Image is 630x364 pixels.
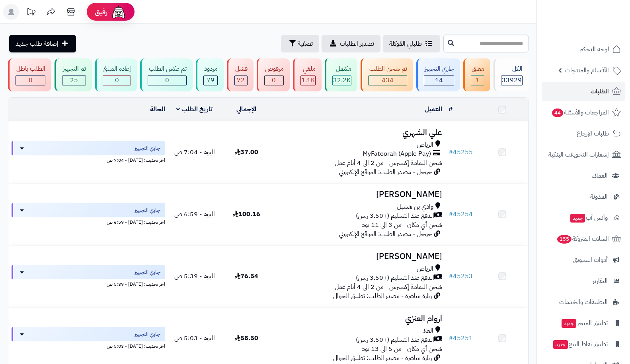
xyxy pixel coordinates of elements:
a: الحالة [150,105,165,114]
div: اخر تحديث: [DATE] - 6:59 ص [12,217,165,226]
span: الدفع عند التسليم (+3.50 ر.س) [356,273,434,283]
a: طلبات الإرجاع [542,124,625,143]
a: الإجمالي [236,105,256,114]
div: 0 [265,76,283,85]
span: 0 [115,76,119,85]
span: شحن أي مكان - من 3 الى 11 يوم [361,220,442,230]
span: # [449,147,453,157]
span: اليوم - 5:39 ص [174,271,215,281]
span: طلباتي المُوكلة [389,39,422,48]
span: MyFatoorah (Apple Pay) [363,149,431,159]
div: 1 [471,76,484,85]
span: 79 [207,76,215,85]
span: تصفية [298,39,313,48]
span: جوجل - مصدر الطلب: الموقع الإلكتروني [339,167,432,177]
span: التطبيقات والخدمات [559,296,608,308]
a: تم عكس الطلب 0 [138,58,194,91]
div: ملغي [300,64,316,74]
span: شحن اليمامة إكسبرس - من 2 الى 4 أيام عمل [335,158,442,168]
span: زيارة مباشرة - مصدر الطلب: تطبيق الجوال [333,291,432,301]
span: شحن اليمامة إكسبرس - من 2 الى 4 أيام عمل [335,282,442,292]
span: 0 [165,76,169,85]
span: 25 [70,76,78,85]
span: الدفع عند التسليم (+3.50 ر.س) [356,211,434,221]
span: 14 [435,76,443,85]
span: أدوات التسويق [573,254,608,265]
span: المدونة [590,191,608,202]
button: تصفية [281,35,319,52]
span: الرياض [417,264,433,273]
span: اليوم - 6:59 ص [174,209,215,219]
a: العميل [425,105,442,114]
div: معلق [471,64,484,74]
span: # [449,333,453,343]
span: الدفع عند التسليم (+3.50 ر.س) [356,335,434,345]
div: تم التجهيز [62,64,86,74]
span: التقارير [593,275,608,287]
a: تصدير الطلبات [322,35,380,52]
div: تم عكس الطلب [148,64,186,74]
div: فشل [234,64,248,74]
a: تم التجهيز 25 [53,58,94,91]
a: #45254 [449,209,473,219]
img: ai-face.png [111,4,127,20]
span: إشعارات التحويلات البنكية [548,149,609,160]
div: جاري التجهيز [424,64,454,74]
a: #45251 [449,333,473,343]
div: 0 [103,76,131,85]
span: اليوم - 5:03 ص [174,333,215,343]
span: 0 [272,76,276,85]
div: إعادة المبلغ [103,64,131,74]
div: اخر تحديث: [DATE] - 5:39 ص [12,279,165,288]
div: 434 [369,76,406,85]
span: # [449,271,453,281]
span: 155 [557,235,571,244]
a: تطبيق نقاط البيعجديد [542,335,625,354]
div: 0 [148,76,186,85]
span: جاري التجهيز [135,144,160,152]
a: طلباتي المُوكلة [383,35,440,52]
span: الرياض [417,140,433,149]
a: المدونة [542,187,625,206]
a: التطبيقات والخدمات [542,292,625,312]
h3: [PERSON_NAME] [276,252,443,261]
span: 33929 [502,76,522,85]
a: العملاء [542,166,625,185]
span: العلا [423,326,433,335]
a: # [449,105,453,114]
span: السلات المتروكة [556,233,609,244]
div: 79 [204,76,217,85]
a: تم شحن الطلب 434 [359,58,414,91]
div: اخر تحديث: [DATE] - 7:04 ص [12,155,165,164]
h3: علي الشهري [276,128,443,137]
span: الأقسام والمنتجات [565,65,609,76]
span: اليوم - 7:04 ص [174,147,215,157]
h3: [PERSON_NAME] [276,190,443,199]
h3: اروام العنزي [276,314,443,323]
div: 1118 [301,76,315,85]
span: 58.50 [235,333,258,343]
span: جاري التجهيز [135,330,160,338]
div: تم شحن الطلب [368,64,407,74]
span: لوحة التحكم [579,44,609,55]
span: # [449,209,453,219]
div: الطلب باطل [16,64,45,74]
span: طلبات الإرجاع [577,128,609,139]
span: جاري التجهيز [135,206,160,214]
div: 14 [424,76,454,85]
a: #45253 [449,271,473,281]
span: 37.00 [235,147,258,157]
span: جديد [562,319,576,328]
span: وادي بن هشبل [397,202,433,211]
span: جاري التجهيز [135,268,160,276]
div: مردود [203,64,218,74]
span: المراجعات والأسئلة [551,107,609,118]
a: التقارير [542,271,625,290]
a: الطلب باطل 0 [6,58,53,91]
a: فشل 72 [225,58,255,91]
div: 32186 [333,76,351,85]
span: الطلبات [591,86,609,97]
span: تطبيق نقاط البيع [552,339,608,350]
a: تاريخ الطلب [176,105,213,114]
a: مردود 79 [194,58,225,91]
